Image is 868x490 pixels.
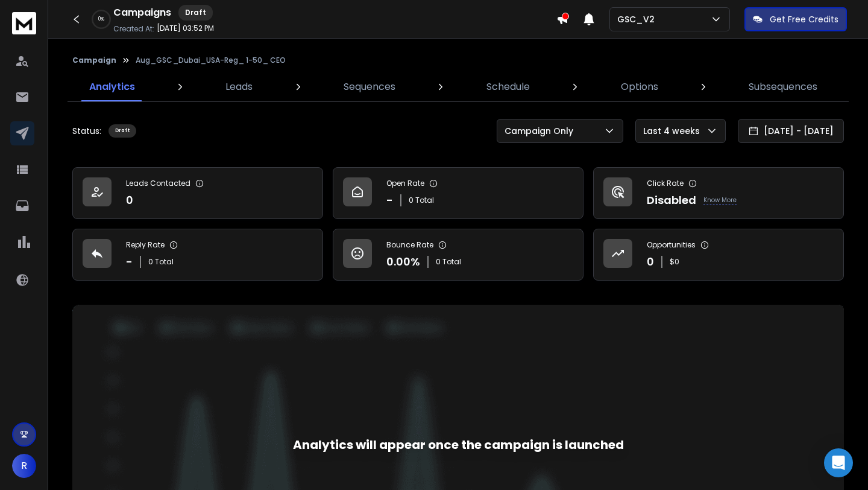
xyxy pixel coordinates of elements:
[824,448,853,477] div: Open Intercom Messenger
[136,56,286,65] p: Aug_GSC_Dubai_USA-Reg_ 1-50_ CEO
[12,12,36,34] img: logo
[617,13,659,25] p: GSC_V2
[479,72,537,101] a: Schedule
[621,80,658,94] p: Options
[113,5,171,20] h1: Campaigns
[386,240,433,250] p: Bounce Rate
[593,229,844,281] a: Opportunities0$0
[72,167,323,219] a: Leads Contacted0
[293,436,624,453] div: Analytics will appear once the campaign is launched
[386,253,420,270] p: 0.00 %
[386,192,393,209] p: -
[333,229,583,281] a: Bounce Rate0.00%0 Total
[741,72,825,101] a: Subsequences
[126,240,165,250] p: Reply Rate
[486,80,530,94] p: Schedule
[113,24,154,34] p: Created At:
[126,253,133,270] p: -
[647,192,696,209] p: Disabled
[614,72,665,101] a: Options
[126,179,190,188] p: Leads Contacted
[82,72,142,101] a: Analytics
[12,454,36,478] button: R
[643,125,705,137] p: Last 4 weeks
[89,80,135,94] p: Analytics
[333,167,583,219] a: Open Rate-0 Total
[703,196,737,205] p: Know More
[72,125,101,137] p: Status:
[178,5,213,21] div: Draft
[436,257,461,267] p: 0 Total
[336,72,403,101] a: Sequences
[647,253,654,270] p: 0
[344,80,395,94] p: Sequences
[744,7,847,31] button: Get Free Credits
[157,24,214,33] p: [DATE] 03:52 PM
[409,196,434,205] p: 0 Total
[218,72,260,101] a: Leads
[593,167,844,219] a: Click RateDisabledKnow More
[98,16,104,23] p: 0 %
[148,257,174,267] p: 0 Total
[749,80,817,94] p: Subsequences
[647,179,684,188] p: Click Rate
[770,13,838,25] p: Get Free Credits
[225,80,253,94] p: Leads
[126,192,133,209] p: 0
[738,119,844,143] button: [DATE] - [DATE]
[108,124,136,138] div: Draft
[670,257,679,267] p: $ 0
[647,240,696,250] p: Opportunities
[386,179,424,188] p: Open Rate
[72,56,116,65] button: Campaign
[72,229,323,281] a: Reply Rate-0 Total
[505,125,578,137] p: Campaign Only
